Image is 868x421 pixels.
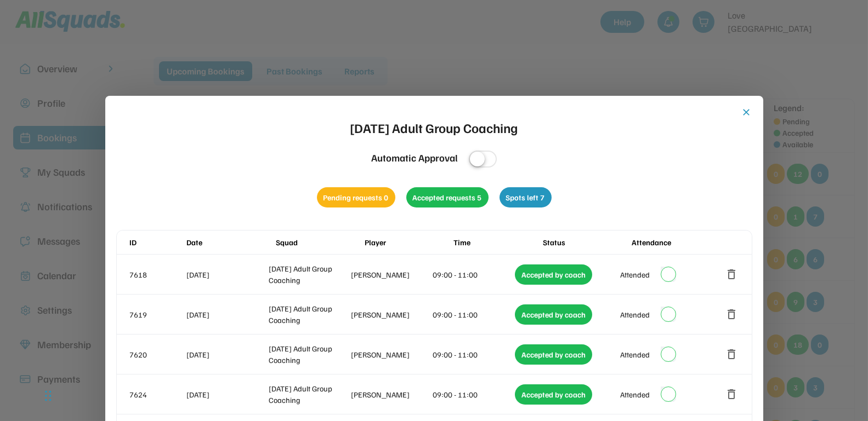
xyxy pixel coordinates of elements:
div: 09:00 - 11:00 [433,349,513,360]
div: Attended [620,349,650,360]
div: Spots left 7 [500,187,552,207]
div: [DATE] [187,269,267,280]
div: 7620 [130,349,185,360]
div: [DATE] [187,389,267,400]
div: Attendance [632,237,718,248]
div: Time [453,237,540,248]
button: delete [725,348,739,361]
div: [DATE] Adult Group Coaching [269,383,349,406]
button: delete [725,308,739,321]
div: [PERSON_NAME] [351,349,431,360]
div: 09:00 - 11:00 [433,269,513,280]
button: delete [725,388,739,401]
div: ID [130,237,185,248]
div: 7619 [130,309,185,320]
div: Automatic Approval [371,151,458,165]
div: 09:00 - 11:00 [433,309,513,320]
div: Accepted by coach [515,344,592,365]
div: Accepted by coach [515,304,592,325]
div: [DATE] Adult Group Coaching [350,118,518,137]
button: close [741,107,752,118]
div: [DATE] Adult Group Coaching [269,263,349,286]
div: Attended [620,269,650,280]
div: Accepted by coach [515,384,592,405]
div: [PERSON_NAME] [351,309,431,320]
div: [PERSON_NAME] [351,269,431,280]
div: Attended [620,389,650,400]
div: 7624 [130,389,185,400]
div: [DATE] [187,309,267,320]
div: Attended [620,309,650,320]
div: [DATE] Adult Group Coaching [269,303,349,326]
div: Accepted by coach [515,264,592,285]
div: Squad [276,237,362,248]
div: Player [365,237,451,248]
div: 7618 [130,269,185,280]
div: [PERSON_NAME] [351,389,431,400]
div: [DATE] Adult Group Coaching [269,343,349,366]
button: delete [725,268,739,281]
div: [DATE] [187,349,267,360]
div: 09:00 - 11:00 [433,389,513,400]
div: Status [543,237,629,248]
div: Accepted requests 5 [406,187,489,207]
div: Date [187,237,274,248]
div: Pending requests 0 [317,187,395,207]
